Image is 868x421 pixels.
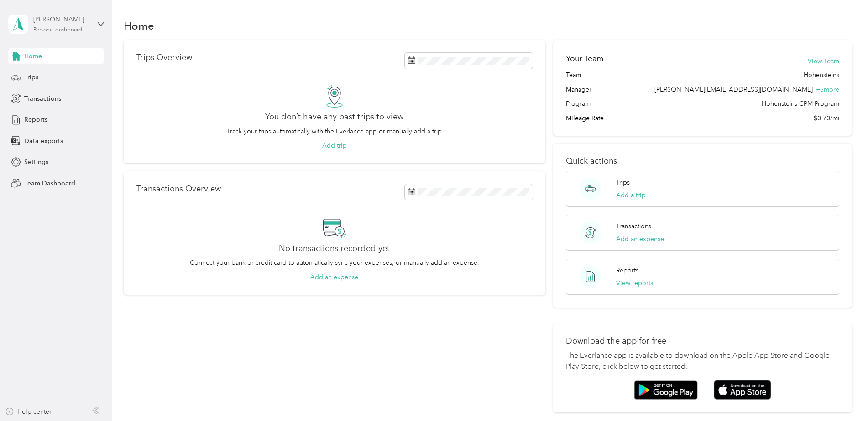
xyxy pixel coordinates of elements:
p: The Everlance app is available to download on the Apple App Store and Google Play Store, click be... [566,350,839,372]
p: Reports [616,266,638,275]
span: Program [566,99,591,108]
img: Google play [634,380,698,400]
span: Transactions [24,94,61,103]
p: Track your trips automatically with the Everlance app or manually add a trip [227,127,442,136]
p: Connect your bank or credit card to automatically sync your expenses, or manually add an expense. [190,258,479,267]
p: Trips [616,178,630,187]
button: Add an expense [616,234,664,244]
span: Manager [566,85,591,94]
span: Home [24,51,42,61]
span: Settings [24,157,48,167]
button: Add trip [322,141,347,150]
span: Reports [24,115,47,124]
div: [PERSON_NAME][EMAIL_ADDRESS][DOMAIN_NAME] [33,15,90,24]
button: Add an expense [310,272,358,282]
button: Help center [5,407,52,416]
h1: Home [124,21,154,31]
button: Add a trip [616,190,646,200]
span: Hohensteins [804,70,839,80]
span: + 5 more [816,86,839,93]
h2: Your Team [566,53,603,64]
span: Hohensteins CPM Program [762,99,839,108]
span: $0.70/mi [814,113,839,123]
span: Data exports [24,136,63,146]
div: Personal dashboard [33,27,82,33]
button: View reports [616,278,653,288]
span: Team [566,70,581,80]
p: Download the app for free [566,336,839,346]
p: Trips Overview [136,53,192,62]
span: Team Dashboard [24,179,75,188]
p: Quick actions [566,156,839,166]
p: Transactions Overview [136,184,221,194]
h2: No transactions recorded yet [279,244,390,253]
img: App store [714,380,771,400]
p: Transactions [616,221,651,231]
button: View Team [808,56,839,66]
span: Mileage Rate [566,113,604,123]
h2: You don’t have any past trips to view [265,112,403,122]
iframe: Everlance-gr Chat Button Frame [817,370,868,421]
span: [PERSON_NAME][EMAIL_ADDRESS][DOMAIN_NAME] [654,86,813,93]
span: Trips [24,72,38,82]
